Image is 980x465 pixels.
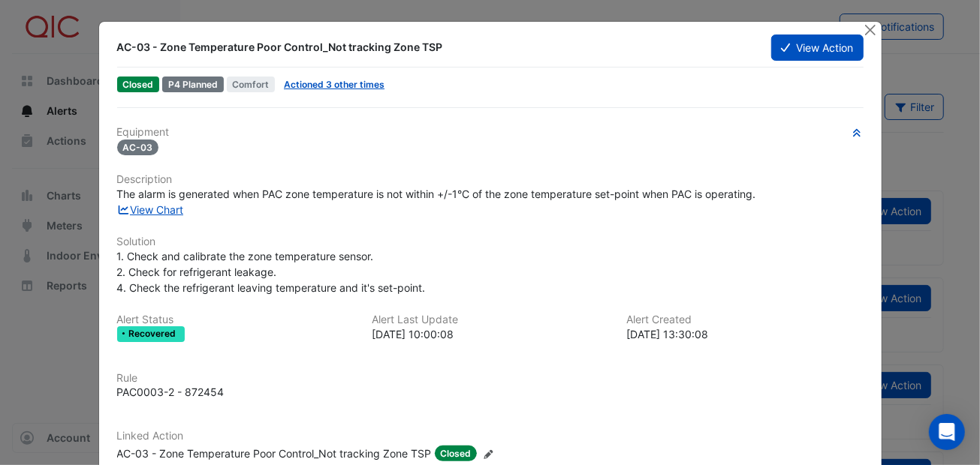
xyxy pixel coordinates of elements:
[284,79,384,90] a: Actioned 3 other times
[117,173,864,186] h6: Description
[626,313,863,326] h6: Alert Created
[128,329,179,338] span: Recovered
[771,34,863,61] button: View Action
[117,76,160,92] span: Closed
[372,313,608,326] h6: Alert Last Update
[227,76,276,92] span: Comfort
[483,448,494,460] fa-icon: Edit Linked Action
[117,250,426,294] span: 1. Check and calibrate the zone temperature sensor. 2. Check for refrigerant leakage. 4. Check th...
[117,203,184,216] a: View Chart
[372,326,608,342] div: [DATE] 10:00:08
[117,313,354,326] h6: Alert Status
[626,326,863,342] div: [DATE] 13:30:08
[435,445,478,461] span: Closed
[117,445,432,461] div: AC-03 - Zone Temperature Poor Control_Not tracking Zone TSP
[162,76,224,92] div: P4 Planned
[117,187,756,200] span: The alarm is generated when PAC zone temperature is not within +/-1°C of the zone temperature set...
[117,235,864,248] h6: Solution
[863,22,879,37] button: Close
[117,384,225,400] div: PAC0003-2 - 872454
[117,372,864,385] h6: Rule
[929,414,965,450] div: Open Intercom Messenger
[117,126,864,139] h6: Equipment
[117,40,754,55] div: AC-03 - Zone Temperature Poor Control_Not tracking Zone TSP
[117,430,864,442] h6: Linked Action
[117,139,159,155] span: AC-03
